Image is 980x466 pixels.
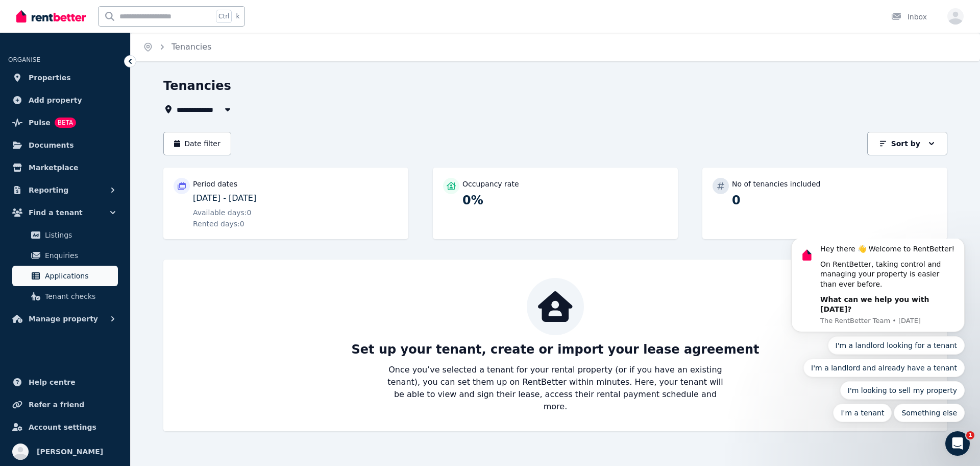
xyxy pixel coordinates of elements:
button: Reporting [8,180,122,200]
span: Tenancies [171,41,211,53]
span: Pulse [29,116,51,129]
img: RentBetter [16,9,86,24]
span: [PERSON_NAME] [37,446,103,458]
button: Quick reply: I'm a landlord and already have a tenant [28,120,189,138]
span: Enquiries [45,249,114,262]
span: Tenant checks [45,290,114,302]
span: Manage property [29,313,98,325]
a: Applications [12,266,118,286]
span: Listings [45,229,114,241]
button: Manage property [8,309,122,329]
span: Available days: 0 [193,207,252,218]
div: Hey there 👋 Welcome to RentBetter! [44,6,181,16]
a: Enquiries [12,245,118,266]
p: 0 [732,192,937,208]
nav: Breadcrumb [131,33,224,61]
p: Occupancy rate [462,179,519,189]
span: Account settings [29,421,96,433]
span: Properties [29,72,71,84]
span: Rented days: 0 [193,219,244,229]
button: Quick reply: I'm looking to sell my property [64,143,189,161]
span: Marketplace [29,161,78,174]
button: Date filter [163,132,231,155]
p: 0% [462,192,668,208]
img: Profile image for The RentBetter Team [23,8,39,25]
a: PulseBETA [8,112,122,133]
a: Help centre [8,372,122,392]
a: Marketplace [8,157,122,178]
span: Reporting [29,184,68,196]
a: Documents [8,135,122,155]
span: Add property [29,94,82,106]
div: Message content [44,6,181,76]
span: k [236,12,239,20]
button: Quick reply: I'm a tenant [57,165,116,183]
p: Once you’ve selected a tenant for your rental property (or if you have an existing tenant), you c... [384,364,727,413]
span: Applications [45,270,114,282]
div: Quick reply options [15,98,189,183]
span: Documents [29,139,74,151]
p: [DATE] - [DATE] [193,192,398,204]
button: Quick reply: Something else [118,165,189,183]
span: 1 [966,431,974,439]
b: What can we help you with [DATE]? [44,57,153,75]
p: No of tenancies included [732,179,820,189]
iframe: Intercom live chat [945,431,970,456]
button: Sort by [867,132,947,155]
span: Find a tenant [29,206,83,219]
button: Find a tenant [8,202,122,223]
p: Sort by [891,138,920,149]
button: Quick reply: I'm a landlord looking for a tenant [52,98,189,116]
h1: Tenancies [163,78,231,94]
div: On RentBetter, taking control and managing your property is easier than ever before. [44,21,181,51]
span: Ctrl [216,10,232,23]
a: Tenant checks [12,286,118,307]
span: Help centre [29,376,76,388]
span: Refer a friend [29,399,84,411]
p: Message from The RentBetter Team, sent 5w ago [44,78,181,87]
a: Properties [8,67,122,88]
a: Listings [12,225,118,245]
span: ORGANISE [8,56,40,63]
a: Refer a friend [8,394,122,415]
a: Account settings [8,417,122,437]
span: BETA [55,118,76,128]
p: Set up your tenant, create or import your lease agreement [351,341,759,358]
iframe: Intercom notifications message [776,239,980,428]
a: Add property [8,90,122,110]
div: Inbox [891,12,927,22]
p: Period dates [193,179,237,189]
